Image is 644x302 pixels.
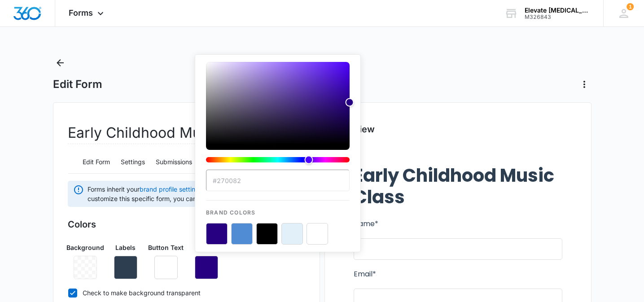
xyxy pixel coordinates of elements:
a: brand profile settings [140,185,202,193]
button: Back [53,56,67,70]
p: Labels [115,243,136,252]
div: notifications count [626,3,634,10]
iframe: reCAPTCHA [177,250,292,277]
button: Submissions [156,152,192,173]
h2: Preview [339,123,577,136]
div: account id [525,14,590,20]
p: Background [66,243,104,252]
div: Color [206,62,350,144]
p: Button Text [148,243,184,252]
span: 1 [626,3,634,10]
span: Forms inherit your by default. If you need to customize this specific form, you can make individu... [88,184,300,203]
span: Submit [6,258,34,268]
div: account name [525,7,590,14]
button: Actions [577,77,591,92]
h3: Colors [68,218,305,231]
p: Brand Colors [206,201,350,217]
div: color-picker [206,62,350,170]
div: Hue [206,157,350,162]
div: color-picker-container [206,62,350,245]
label: Check to make background transparent [68,288,305,298]
button: Settings [121,152,145,173]
button: Edit Form [83,152,110,173]
h2: Early Childhood Music Class [68,122,276,144]
h1: Edit Form [53,78,102,91]
input: color-picker-input [206,170,350,191]
span: Forms [69,8,93,18]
